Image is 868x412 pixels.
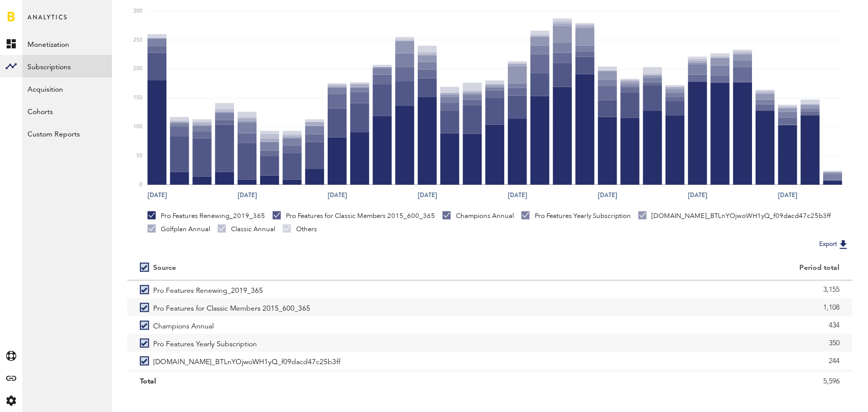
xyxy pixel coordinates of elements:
div: 244 [503,353,840,369]
a: Cohorts [22,100,112,122]
span: Pro Features Yearly Subscription [153,334,257,352]
text: [DATE] [238,191,257,200]
a: Custom Reports [22,122,112,145]
div: Period total [503,264,840,272]
div: Champions Annual [443,211,514,221]
div: 434 [503,318,840,333]
button: Export [817,238,853,251]
div: Pro Features Renewing_2019_365 [148,211,265,221]
span: [DOMAIN_NAME]_BTLnYOjwoWH1yQ_f09dacd47c25b3ff [153,352,340,370]
div: 1,108 [503,300,840,315]
a: Acquisition [22,77,112,100]
span: Golfplan Annual [153,370,205,388]
div: 3,155 [503,282,840,297]
a: Monetization [22,33,112,55]
div: Pro Features Yearly Subscription [522,211,631,221]
text: 100 [133,125,142,130]
text: [DATE] [418,191,437,200]
div: Others [283,225,317,234]
text: [DATE] [508,191,527,200]
div: Source [153,264,176,272]
div: 69 [503,371,840,387]
text: 150 [133,96,142,101]
img: Export [837,238,850,251]
div: 5,596 [503,374,840,389]
text: 50 [136,153,142,158]
text: 200 [133,67,142,72]
text: [DATE] [598,191,617,200]
text: [DATE] [328,191,347,200]
div: Total [140,374,477,389]
span: Champions Annual [153,316,214,334]
div: Classic Annual [218,225,275,234]
span: Pro Features Renewing_2019_365 [153,281,263,298]
span: Pro Features for Classic Members 2015_600_365 [153,298,310,316]
span: Support [21,7,58,16]
span: Analytics [27,11,68,33]
text: 250 [133,38,142,43]
div: Golfplan Annual [148,225,210,234]
a: Subscriptions [22,55,112,77]
div: [DOMAIN_NAME]_BTLnYOjwoWH1yQ_f09dacd47c25b3ff [639,211,831,221]
text: 0 [139,182,142,187]
text: [DATE] [148,191,167,200]
div: Pro Features for Classic Members 2015_600_365 [273,211,435,221]
text: [DATE] [688,191,707,200]
text: [DATE] [778,191,797,200]
text: 300 [133,9,142,14]
div: 350 [503,336,840,351]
